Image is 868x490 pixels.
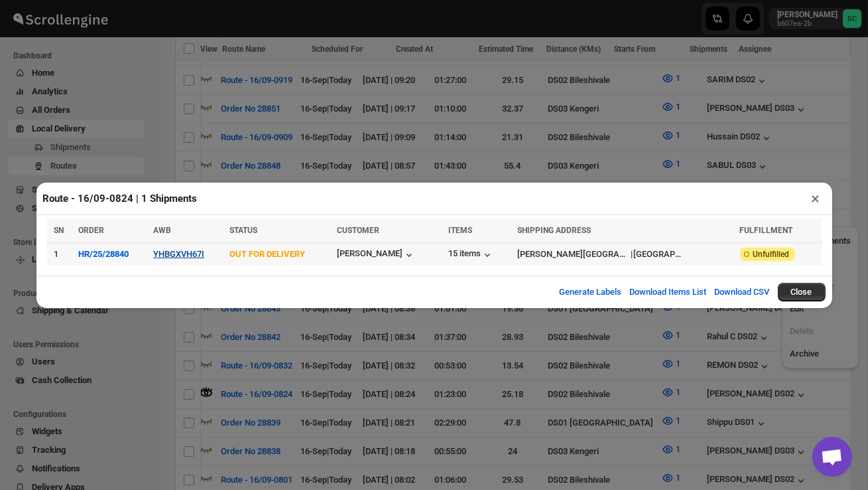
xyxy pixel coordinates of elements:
button: Close [778,283,826,301]
button: Download Items List [622,279,715,305]
button: × [806,189,826,208]
span: OUT FOR DELIVERY [229,249,305,259]
span: ITEMS [448,226,472,235]
span: SN [54,226,64,235]
button: YHBGXVH67I [153,249,204,259]
div: [PERSON_NAME][GEOGRAPHIC_DATA] [517,248,630,261]
button: [PERSON_NAME] [337,248,416,262]
span: STATUS [229,226,257,235]
span: ORDER [78,226,104,235]
button: 15 items [448,248,494,262]
button: Download CSV [707,279,778,305]
div: Open chat [812,437,852,477]
span: FULFILLMENT [740,226,793,235]
span: CUSTOMER [337,226,379,235]
div: [GEOGRAPHIC_DATA] [633,248,682,261]
span: Unfulfilled [753,249,790,260]
h2: Route - 16/09-0824 | 1 Shipments [43,192,198,205]
div: | [517,248,731,261]
td: 1 [46,242,74,266]
span: SHIPPING ADDRESS [517,226,591,235]
span: AWB [153,226,171,235]
button: Generate Labels [552,279,630,305]
button: HR/25/28840 [78,249,129,259]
